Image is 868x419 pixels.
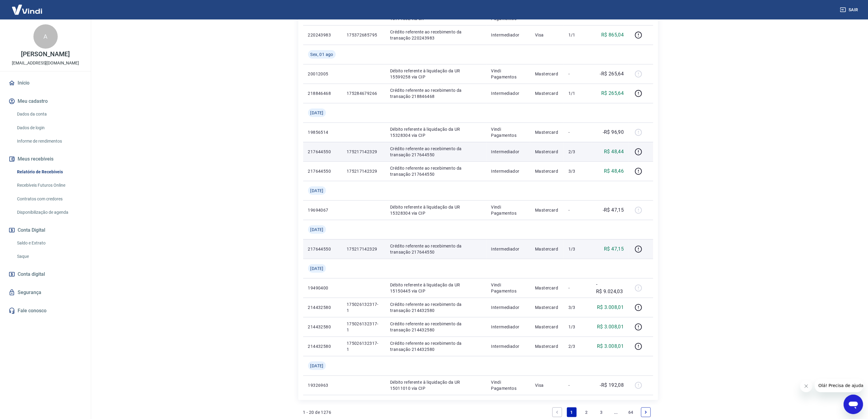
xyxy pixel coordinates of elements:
[597,304,624,311] p: R$ 3.008,01
[308,32,337,38] p: 220243983
[567,407,577,417] a: Page 1 is your current page
[15,108,84,120] a: Dados da conta
[568,382,586,388] p: -
[552,407,562,417] a: Previous page
[390,29,481,41] p: Crédito referente ao recebimento da transação 220243983
[535,129,559,135] p: Mastercard
[310,265,324,272] span: [DATE]
[390,379,481,391] p: Débito referente à liquidação da UR 15011010 via CIP
[18,270,45,279] span: Conta digital
[7,95,84,108] button: Meu cadastro
[491,90,526,96] p: Intermediador
[347,168,380,174] p: 175217142329
[603,129,624,136] p: -R$ 96,90
[582,407,592,417] a: Page 2
[568,90,586,96] p: 1/1
[491,282,526,294] p: Vindi Pagamentos
[641,407,651,417] a: Next page
[308,90,337,96] p: 218846468
[568,246,586,252] p: 1/3
[568,32,586,38] p: 1/1
[310,363,324,369] span: [DATE]
[347,32,380,38] p: 175372685795
[308,246,337,252] p: 217644550
[491,343,526,349] p: Intermediador
[15,179,84,192] a: Recebíveis Futuros Online
[535,90,559,96] p: Mastercard
[535,207,559,213] p: Mastercard
[347,90,380,96] p: 175284679266
[308,149,337,155] p: 217644550
[12,60,79,66] p: [EMAIL_ADDRESS][DOMAIN_NAME]
[491,68,526,80] p: Vindi Pagamentos
[308,304,337,310] p: 214432580
[310,188,324,194] span: [DATE]
[491,379,526,391] p: Vindi Pagamentos
[568,71,586,77] p: -
[347,340,380,352] p: 175026132317-1
[308,207,337,213] p: 19694067
[390,301,481,313] p: Crédito referente ao recebimento da transação 214432580
[535,168,559,174] p: Mastercard
[15,237,84,249] a: Saldo e Extrato
[535,71,559,77] p: Mastercard
[600,382,624,389] p: -R$ 192,08
[491,32,526,38] p: Intermediador
[303,409,331,415] p: 1 - 20 de 1276
[390,126,481,138] p: Débito referente à liquidação da UR 15328304 via CIP
[535,382,559,388] p: Visa
[347,246,380,252] p: 175217142329
[568,304,586,310] p: 3/3
[347,301,380,313] p: 175026132317-1
[535,32,559,38] p: Visa
[15,206,84,219] a: Disponibilização de agenda
[568,324,586,330] p: 1/3
[611,407,621,417] a: Jump forward
[7,0,47,19] img: Vindi
[491,304,526,310] p: Intermediador
[7,76,84,90] a: Início
[568,285,586,291] p: -
[310,51,333,57] span: Sex, 01 ago
[390,243,481,255] p: Crédito referente ao recebimento da transação 217644550
[308,71,337,77] p: 20012005
[568,207,586,213] p: -
[603,206,624,214] p: -R$ 47,15
[347,149,380,155] p: 175217142329
[347,321,380,333] p: 175026132317-1
[535,343,559,349] p: Mastercard
[390,87,481,99] p: Crédito referente ao recebimento da transação 218846468
[568,343,586,349] p: 2/3
[390,321,481,333] p: Crédito referente ao recebimento da transação 214432580
[33,24,58,49] div: A
[604,148,624,155] p: R$ 48,44
[491,246,526,252] p: Intermediador
[596,281,624,295] p: -R$ 9.024,03
[535,324,559,330] p: Mastercard
[597,343,624,350] p: R$ 3.008,01
[7,223,84,237] button: Conta Digital
[491,168,526,174] p: Intermediador
[390,68,481,80] p: Débito referente à liquidação da UR 15599258 via CIP
[800,380,812,392] iframe: Fechar mensagem
[21,51,70,57] p: [PERSON_NAME]
[535,285,559,291] p: Mastercard
[4,4,51,9] span: Olá! Precisa de ajuda?
[535,304,559,310] p: Mastercard
[626,407,636,417] a: Page 64
[604,245,624,253] p: R$ 47,15
[815,379,863,392] iframe: Mensagem da empresa
[604,168,624,175] p: R$ 48,46
[15,250,84,263] a: Saque
[535,246,559,252] p: Mastercard
[308,285,337,291] p: 19490400
[7,152,84,166] button: Meus recebíveis
[390,165,481,177] p: Crédito referente ao recebimento da transação 217644550
[601,31,624,39] p: R$ 865,04
[308,129,337,135] p: 19856514
[15,193,84,205] a: Contratos com credores
[491,126,526,138] p: Vindi Pagamentos
[597,323,624,331] p: R$ 3.008,01
[390,204,481,216] p: Débito referente à liquidação da UR 15328304 via CIP
[491,324,526,330] p: Intermediador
